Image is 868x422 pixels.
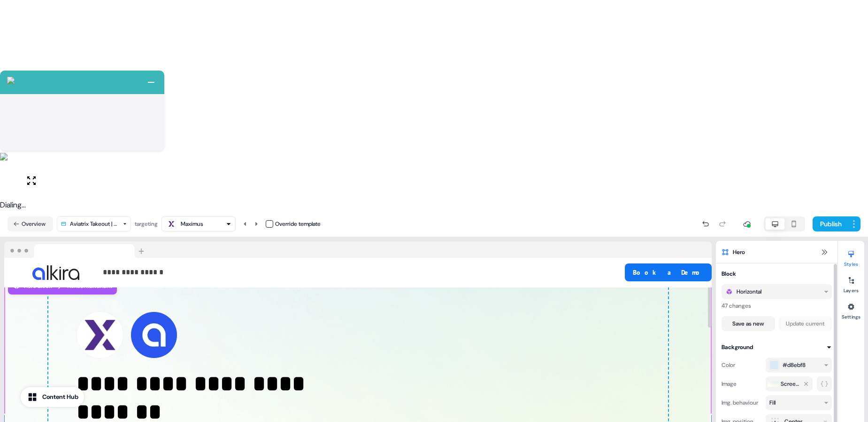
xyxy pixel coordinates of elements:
span: Job Title [138,89,161,96]
button: Content Hub [21,387,84,407]
div: Horizontal [737,287,761,296]
button: Maximus [161,216,236,231]
img: Browser topbar [4,241,148,258]
button: Overview [8,216,53,231]
div: Block [722,269,736,279]
div: 47 changes [722,301,832,311]
button: Layers [838,273,864,294]
button: Styles [838,247,864,267]
div: Content Hub [42,392,78,402]
span: Last Name [138,1,168,8]
img: Image [32,265,79,280]
button: #d8ebf8 [766,358,832,373]
div: Img. behaviour [722,395,762,410]
label: Please complete this required field. [141,30,277,39]
div: Color [722,358,762,373]
div: targeting [135,219,158,229]
iframe: YouTube video player [4,4,267,152]
button: Horizontal [722,284,832,299]
div: Aviatrix Takeout | Healthcare [70,219,119,229]
div: Maximus [181,219,203,229]
button: Save as new [722,316,775,331]
div: Fill [769,398,776,407]
span: #d8ebf8 [783,360,806,370]
button: Block [722,269,832,279]
img: callcloud-icon-white-35.svg [7,77,15,84]
button: Settings [838,299,864,320]
button: Screenshot_[DATE]_at_[DATE].png [766,376,813,391]
span: I agree to receive other communications from Alkira. [12,129,273,138]
button: Book a Demo [625,263,712,281]
button: Publish [813,216,847,231]
input: I agree to receive other communications from Alkira. [2,131,8,137]
span: Hero [733,247,745,257]
span: Screenshot_[DATE]_at_[DATE].png [781,379,801,389]
div: Background [722,342,753,352]
button: Fill [766,395,832,410]
div: Image [722,376,762,391]
div: Override template [275,219,321,229]
button: Background [722,342,832,352]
